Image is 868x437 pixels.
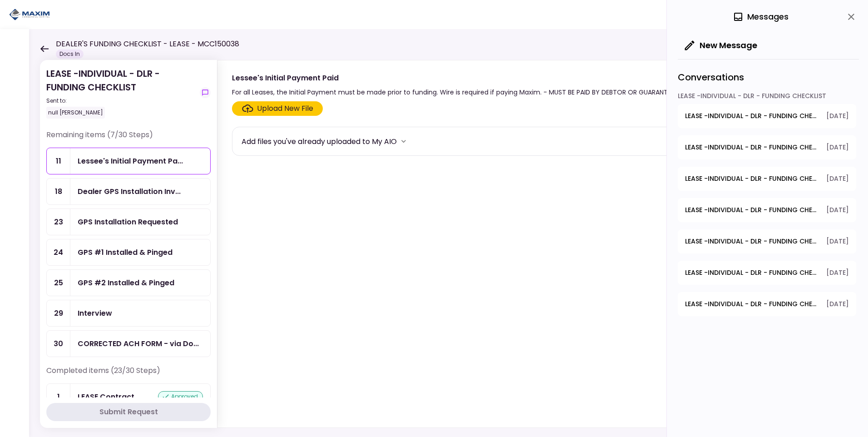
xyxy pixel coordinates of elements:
[397,134,410,148] button: more
[733,10,789,24] div: Messages
[678,91,856,104] div: LEASE -INDIVIDUAL - DLR - FUNDING CHECKLIST
[46,148,211,174] a: 11Lessee's Initial Payment Paid
[78,155,183,167] div: Lessee's Initial Payment Paid
[46,330,211,357] a: 30CORRECTED ACH FORM - via DocuSign
[826,237,849,246] span: [DATE]
[47,209,70,235] div: 23
[78,338,199,349] div: CORRECTED ACH FORM - via DocuSign
[678,59,859,91] div: Conversations
[78,216,178,228] div: GPS Installation Requested
[47,331,70,357] div: 30
[826,268,849,278] span: [DATE]
[78,277,174,288] div: GPS #2 Installed & Pinged
[242,136,397,147] div: Add files you've already uploaded to My AIO
[47,148,70,174] div: 11
[78,186,181,197] div: Dealer GPS Installation Invoice
[826,111,849,121] span: [DATE]
[685,143,820,152] span: LEASE -INDIVIDUAL - DLR - FUNDING CHECKLIST - GPS Units Ordered
[46,209,211,235] a: 23GPS Installation Requested
[46,365,211,383] div: Completed items (23/30 Steps)
[158,391,203,402] div: approved
[46,129,211,148] div: Remaining items (7/30 Steps)
[46,383,211,410] a: 1LEASE Contractapproved
[78,247,173,258] div: GPS #1 Installed & Pinged
[46,107,105,119] div: null [PERSON_NAME]
[47,300,70,326] div: 29
[826,299,849,309] span: [DATE]
[9,8,50,21] img: Partner icon
[685,268,820,278] span: LEASE -INDIVIDUAL - DLR - FUNDING CHECKLIST - Title Application
[47,179,70,204] div: 18
[46,178,211,205] a: 18Dealer GPS Installation Invoice
[826,205,849,215] span: [DATE]
[46,67,196,119] div: LEASE -INDIVIDUAL - DLR - FUNDING CHECKLIST
[685,237,820,246] span: LEASE -INDIVIDUAL - DLR - FUNDING CHECKLIST - Voided Check
[46,403,211,421] button: Submit Request
[46,239,211,266] a: 24GPS #1 Installed & Pinged
[678,34,764,57] button: New Message
[826,143,849,152] span: [DATE]
[217,60,850,428] div: Lessee's Initial Payment PaidFor all Leases, the Initial Payment must be made prior to funding. W...
[678,261,856,285] button: open-conversation
[47,270,70,296] div: 25
[678,167,856,191] button: open-conversation
[47,384,70,410] div: 1
[232,101,323,116] span: Click here to upload the required document
[56,50,84,59] div: Docs In
[257,103,313,114] div: Upload New File
[78,391,134,402] div: LEASE Contract
[232,72,677,84] div: Lessee's Initial Payment Paid
[232,87,677,98] div: For all Leases, the Initial Payment must be made prior to funding. Wire is required if paying Max...
[843,9,859,25] button: close
[78,308,112,319] div: Interview
[46,97,196,105] div: Sent to:
[56,39,239,50] h1: DEALER'S FUNDING CHECKLIST - LEASE - MCC150038
[685,174,820,184] span: LEASE -INDIVIDUAL - DLR - FUNDING CHECKLIST - Dealer's Final Invoice
[46,269,211,296] a: 25GPS #2 Installed & Pinged
[99,407,158,417] div: Submit Request
[46,300,211,327] a: 29Interview
[678,229,856,253] button: open-conversation
[685,205,820,215] span: LEASE -INDIVIDUAL - DLR - FUNDING CHECKLIST - Lessee CDL or Driver License
[678,292,856,316] button: open-conversation
[47,239,70,265] div: 24
[200,87,211,98] button: show-messages
[678,104,856,128] button: open-conversation
[678,198,856,222] button: open-conversation
[685,299,820,309] span: LEASE -INDIVIDUAL - DLR - FUNDING CHECKLIST - Title Reassignment
[678,135,856,159] button: open-conversation
[685,111,820,121] span: LEASE -INDIVIDUAL - DLR - FUNDING CHECKLIST - CORRECTED ACH FORM - via DocuSign
[826,174,849,184] span: [DATE]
